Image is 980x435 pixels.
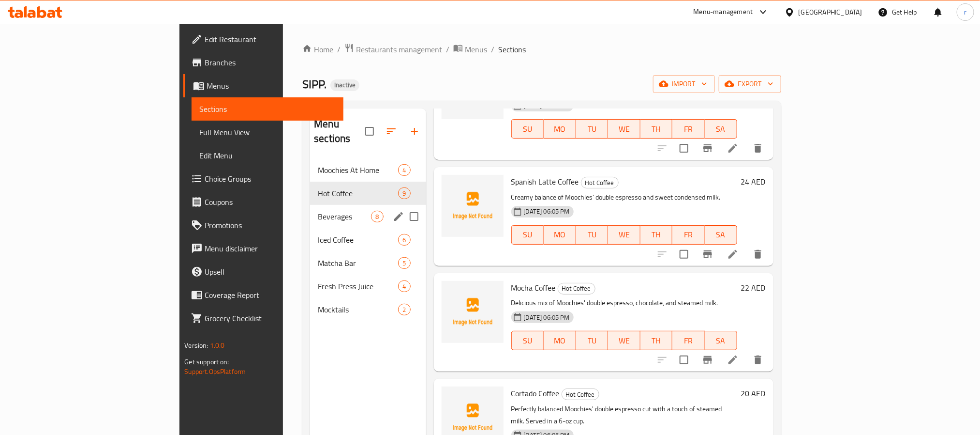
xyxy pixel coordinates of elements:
span: MO [548,122,572,136]
div: Hot Coffee [581,177,619,188]
div: Hot Coffee [558,283,595,295]
button: TH [640,331,673,350]
span: Select to update [674,138,694,158]
button: delete [746,243,770,266]
div: Matcha Bar [318,257,398,269]
h6: 20 AED [741,387,766,400]
span: TH [644,228,669,242]
button: TU [576,119,609,139]
span: Select all sections [359,121,380,141]
li: / [446,44,449,55]
button: export [719,75,781,93]
span: TU [580,334,605,348]
nav: breadcrumb [302,43,781,56]
span: 9 [399,189,410,198]
a: Coupons [183,190,343,214]
a: Menu disclaimer [183,237,343,260]
button: Branch-specific-item [696,243,719,266]
div: Matcha Bar5 [310,251,426,275]
a: Upsell [183,260,343,283]
span: Grocery Checklist [205,312,335,324]
button: WE [608,119,640,139]
button: TU [576,331,609,350]
a: Coverage Report [183,283,343,307]
button: delete [746,348,770,372]
span: Full Menu View [199,126,335,138]
div: items [398,234,410,246]
a: Full Menu View [192,121,343,144]
span: Inactive [330,81,359,89]
span: Promotions [205,219,335,231]
span: Edit Menu [199,150,335,161]
span: FR [676,122,701,136]
div: Hot Coffee9 [310,182,426,205]
button: Add section [403,120,426,143]
span: SA [709,122,733,136]
span: TH [644,122,669,136]
span: Hot Coffee [318,187,398,199]
button: SU [511,331,544,350]
span: Cortado Coffee [511,386,560,401]
span: Sections [498,44,526,55]
a: Promotions [183,214,343,237]
span: MO [548,228,572,242]
span: FR [676,334,701,348]
span: Version: [184,339,208,352]
span: Sections [199,103,335,115]
span: SU [516,334,540,348]
span: 4 [399,282,410,291]
span: MO [548,334,572,348]
span: Get support on: [184,356,229,368]
button: Branch-specific-item [696,137,719,160]
span: FR [676,228,701,242]
a: Edit menu item [727,142,739,154]
div: Inactive [330,79,359,91]
button: SU [511,225,544,245]
a: Sections [192,97,343,121]
a: Menus [183,74,343,97]
span: WE [612,228,637,242]
span: Branches [205,57,335,68]
div: Iced Coffee6 [310,228,426,251]
span: SU [516,122,540,136]
div: Moochies At Home4 [310,158,426,182]
button: delete [746,137,770,160]
span: Coupons [205,196,335,208]
span: Iced Coffee [318,234,398,246]
li: / [491,44,494,55]
button: SA [705,225,737,245]
span: Menus [465,44,487,55]
span: [DATE] 06:05 PM [520,313,574,322]
span: TH [644,334,669,348]
button: MO [544,119,576,139]
button: WE [608,225,640,245]
button: Branch-specific-item [696,348,719,372]
span: WE [612,334,637,348]
span: TU [580,228,605,242]
span: Sort sections [380,120,403,143]
h6: 22 AED [741,281,766,295]
span: Restaurants management [356,44,442,55]
span: SA [709,228,733,242]
span: Hot Coffee [581,177,618,188]
button: FR [672,119,705,139]
span: Beverages [318,211,371,222]
div: Hot Coffee [562,388,599,400]
div: Beverages8edit [310,205,426,228]
a: Edit Restaurant [183,28,343,51]
div: items [398,187,410,199]
p: Creamy balance of Moochies' double espresso and sweet condensed milk. [511,191,737,203]
span: export [727,78,773,90]
span: SA [709,334,733,348]
div: Mocktails2 [310,298,426,321]
img: Mocha Coffee [442,281,504,343]
img: Spanish Latte Coffee [442,175,504,237]
span: Mocktails [318,304,398,315]
span: Select to update [674,350,694,370]
span: 6 [399,235,410,245]
a: Edit menu item [727,354,739,366]
button: FR [672,225,705,245]
button: FR [672,331,705,350]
